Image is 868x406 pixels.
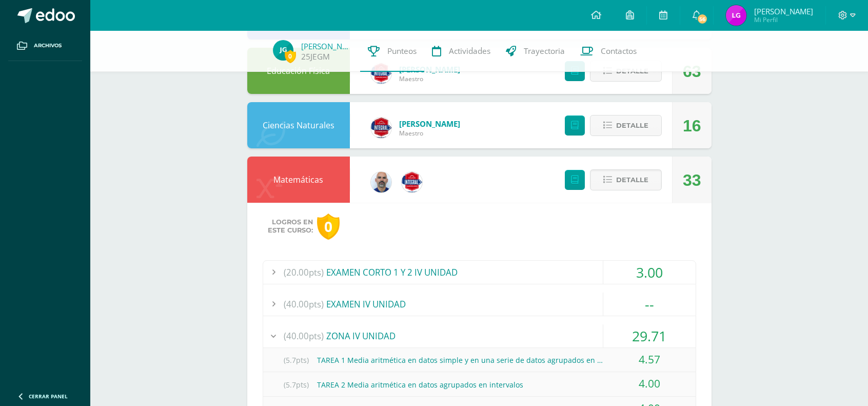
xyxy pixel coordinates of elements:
a: Contactos [573,31,644,72]
div: 29.71 [603,324,696,347]
span: 56 [697,13,708,25]
span: Maestro [399,129,460,138]
img: 256d687dc99dbf99deb592e3fac24610.png [402,172,422,192]
div: TAREA 1 Media aritmética en datos simple y en una serie de datos agrupados en una distribución de... [263,349,696,372]
span: Cerrar panel [29,393,68,400]
span: [PERSON_NAME] [399,119,460,129]
a: Punteos [360,31,424,72]
span: Archivos [34,42,62,50]
a: Actividades [424,31,498,72]
div: 33 [683,157,701,203]
div: Ciencias Naturales [247,102,350,148]
img: 25a107f0461d339fca55307c663570d2.png [371,172,391,192]
span: Maestro [399,74,460,83]
div: 0 [317,214,340,240]
span: (40.00pts) [284,324,324,347]
span: Punteos [387,46,417,56]
a: 25JEGM [301,51,330,62]
div: 3.00 [603,261,696,284]
span: (5.7pts) [276,349,317,372]
span: [PERSON_NAME] [754,6,813,16]
a: Trayectoria [498,31,573,72]
button: Detalle [590,169,662,190]
span: Detalle [616,116,648,135]
div: EXAMEN CORTO 1 Y 2 IV UNIDAD [263,261,696,284]
div: 4.57 [603,348,696,371]
span: Logros en este curso: [268,218,313,235]
span: (5.7pts) [276,373,317,396]
a: [PERSON_NAME] [301,41,352,51]
div: 16 [683,103,701,149]
img: 7b1c04f655ab4040af238b100e613269.png [726,5,746,26]
img: 168a27810ebc7423622ffd637f3de9dc.png [371,118,391,138]
div: 4.00 [603,372,696,395]
span: Actividades [449,46,490,56]
div: -- [603,293,696,316]
a: Archivos [8,31,82,61]
div: ZONA IV UNIDAD [263,324,696,347]
span: Mi Perfil [754,15,813,24]
span: (20.00pts) [284,261,324,284]
img: 4a7bd1a58a7b4fcb7b8ac35154caa5d1.png [273,40,293,61]
span: 0 [285,50,296,63]
button: Detalle [590,115,662,136]
span: Detalle [616,170,648,189]
span: Trayectoria [524,46,565,56]
div: Matemáticas [247,157,350,203]
span: (40.00pts) [284,293,324,316]
img: 805d0fc3735f832b0a145cc0fd8c7d46.png [371,63,391,84]
div: EXAMEN IV UNIDAD [263,293,696,316]
div: TAREA 2 Media aritmética en datos agrupados en intervalos [263,373,696,396]
span: Contactos [601,46,637,56]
